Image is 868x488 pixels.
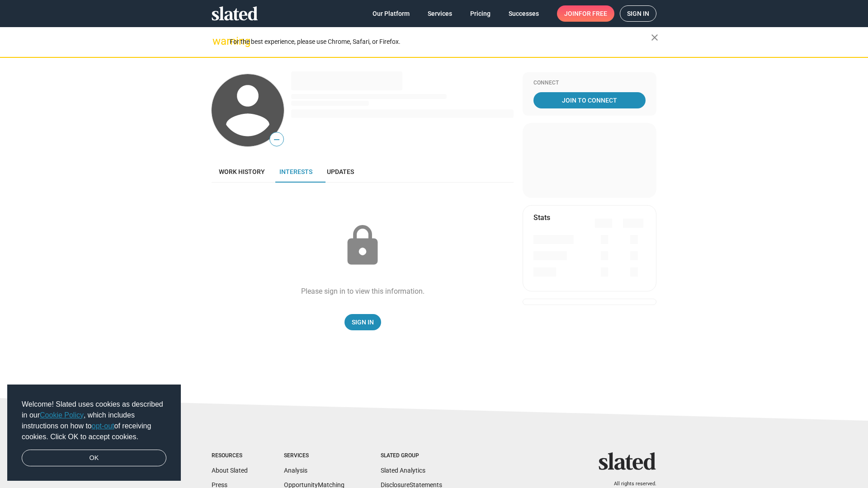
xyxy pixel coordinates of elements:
span: Services [428,5,452,22]
a: opt-out [92,422,114,430]
span: Join [564,5,607,22]
div: For the best experience, please use Chrome, Safari, or Firefox. [230,36,651,48]
div: cookieconsent [7,385,181,481]
a: Pricing [463,5,498,22]
a: Successes [501,5,546,22]
div: Connect [533,80,646,87]
a: Interests [272,161,320,183]
span: Join To Connect [535,92,644,108]
span: Work history [219,168,265,175]
a: Join To Connect [533,92,646,108]
mat-card-title: Stats [533,213,550,222]
span: — [270,134,283,145]
span: Successes [509,5,539,22]
div: Slated Group [381,452,442,460]
a: Cookie Policy [40,411,84,419]
a: dismiss cookie message [22,450,166,467]
span: Our Platform [373,5,410,22]
span: for free [579,5,607,22]
div: Services [284,452,344,460]
a: Work history [212,161,272,183]
a: Joinfor free [557,5,614,22]
a: Sign in [620,5,656,22]
a: Updates [320,161,361,183]
mat-icon: close [649,32,660,43]
span: Updates [327,168,354,175]
a: Services [420,5,459,22]
div: Resources [212,452,248,460]
span: Sign in [627,6,649,21]
a: Slated Analytics [381,467,425,474]
a: Sign In [344,314,381,330]
div: Please sign in to view this information. [301,286,425,296]
span: Interests [279,168,312,175]
a: Our Platform [365,5,417,22]
mat-icon: lock [340,223,385,268]
span: Pricing [470,5,491,22]
span: Sign In [352,314,374,330]
a: About Slated [212,467,248,474]
mat-icon: warning [212,36,223,47]
a: Analysis [284,467,307,474]
span: Welcome! Slated uses cookies as described in our , which includes instructions on how to of recei... [22,399,166,442]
